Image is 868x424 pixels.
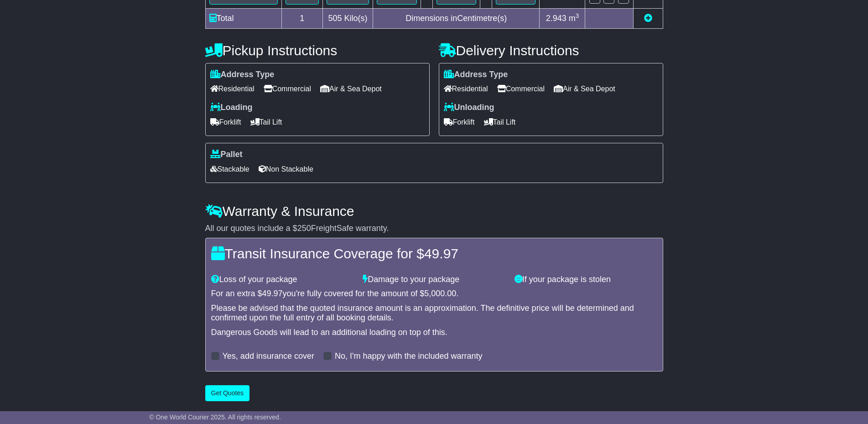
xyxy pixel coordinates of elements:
[223,351,314,361] label: Yes, add insurance cover
[358,275,510,285] div: Damage to your package
[328,14,342,23] span: 505
[281,8,323,28] td: 1
[439,43,663,58] h4: Delivery Instructions
[444,82,488,96] span: Residential
[444,70,508,80] label: Address Type
[576,12,579,19] sup: 3
[644,14,652,23] a: Add new item
[205,385,250,401] button: Get Quotes
[424,289,456,298] span: 5,000.00
[444,103,494,113] label: Unloading
[335,351,483,361] label: No, I'm happy with the included warranty
[149,414,281,421] span: © One World Courier 2025. All rights reserved.
[205,204,663,219] h4: Warranty & Insurance
[569,14,579,23] span: m
[264,82,311,96] span: Commercial
[210,70,275,80] label: Address Type
[250,115,282,129] span: Tail Lift
[211,246,657,261] h4: Transit Insurance Coverage for $
[323,8,373,28] td: Kilo(s)
[211,328,657,338] div: Dangerous Goods will lead to an additional loading on top of this.
[211,289,657,299] div: For an extra $ you're fully covered for the amount of $ .
[210,150,243,160] label: Pallet
[373,8,540,28] td: Dimensions in Centimetre(s)
[207,275,359,285] div: Loss of your package
[484,115,516,129] span: Tail Lift
[205,224,663,234] div: All our quotes include a $ FreightSafe warranty.
[211,304,657,323] div: Please be advised that the quoted insurance amount is an approximation. The definitive price will...
[210,103,253,113] label: Loading
[510,275,662,285] div: If your package is stolen
[210,115,241,129] span: Forklift
[320,82,382,96] span: Air & Sea Depot
[210,162,249,176] span: Stackable
[546,14,567,23] span: 2.943
[497,82,545,96] span: Commercial
[259,162,313,176] span: Non Stackable
[444,115,475,129] span: Forklift
[297,224,311,233] span: 250
[554,82,615,96] span: Air & Sea Depot
[262,289,283,298] span: 49.97
[424,246,458,261] span: 49.97
[205,43,430,58] h4: Pickup Instructions
[210,82,255,96] span: Residential
[205,8,281,28] td: Total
